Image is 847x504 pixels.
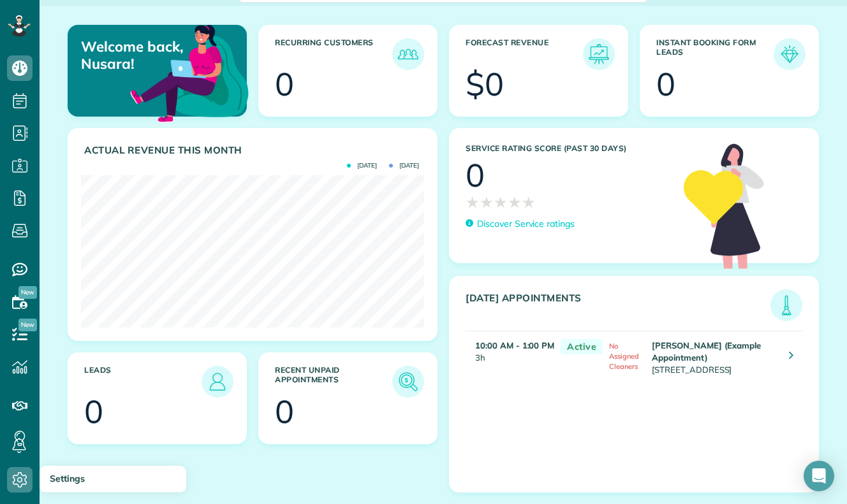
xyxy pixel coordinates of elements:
[275,396,294,428] div: 0
[656,38,774,70] h3: Instant Booking Form Leads
[275,38,392,70] h3: Recurring Customers
[652,340,761,363] strong: [PERSON_NAME] (Example Appointment)
[275,366,392,398] h3: Recent unpaid appointments
[477,217,575,231] p: Discover Service ratings
[508,191,522,213] span: ★
[395,41,421,67] img: icon_recurring_customers-cf858462ba22bcd05b5a5880d41d6543d210077de5bb9ebc9590e49fd87d84ed.png
[774,292,799,318] img: icon_todays_appointments-901f7ab196bb0bea1936b74009e4eb5ffbc2d2711fa7634e0d609ed5ef32b18b.png
[586,41,612,67] img: icon_forecast_revenue-8c13a41c7ed35a8dcfafea3cbb826a0462acb37728057bba2d056411b612bbbe.png
[84,366,202,398] h3: Leads
[466,68,504,100] div: $0
[561,339,603,355] span: Active
[804,461,834,491] div: Open Intercom Messenger
[522,191,536,213] span: ★
[18,286,37,299] span: New
[475,340,554,350] strong: 10:00 AM - 1:00 PM
[275,68,294,100] div: 0
[84,145,424,156] h3: Actual Revenue this month
[18,319,37,331] span: New
[50,473,85,484] span: Settings
[777,41,802,67] img: icon_form_leads-04211a6a04a5b2264e4ee56bc0799ec3eb69b7e499cbb523a139df1d13a81ae0.png
[128,10,251,134] img: dashboard_welcome-42a62b7d889689a78055ac9021e634bf52bae3f8056760290aed330b23ab8690.png
[480,191,494,213] span: ★
[466,331,554,382] td: 3h
[649,331,779,382] td: [STREET_ADDRESS]
[389,162,419,169] span: [DATE]
[205,369,230,394] img: icon_leads-1bed01f49abd5b7fead27621c3d59655bb73ed531f8eeb49469d10e621d6b896.png
[494,191,508,213] span: ★
[466,217,575,231] a: Discover Service ratings
[84,396,103,428] div: 0
[466,38,583,70] h3: Forecast Revenue
[466,144,671,153] h3: Service Rating score (past 30 days)
[466,292,770,321] h3: [DATE] Appointments
[609,342,639,371] span: No Assigned Cleaners
[656,68,675,100] div: 0
[466,191,480,213] span: ★
[81,38,188,72] p: Welcome back, Nusara!
[347,162,377,169] span: [DATE]
[40,466,186,493] a: Settings
[395,369,421,394] img: icon_unpaid_appointments-47b8ce3997adf2238b356f14209ab4cced10bd1f174958f3ca8f1d0dd7fffeee.png
[466,159,485,191] div: 0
